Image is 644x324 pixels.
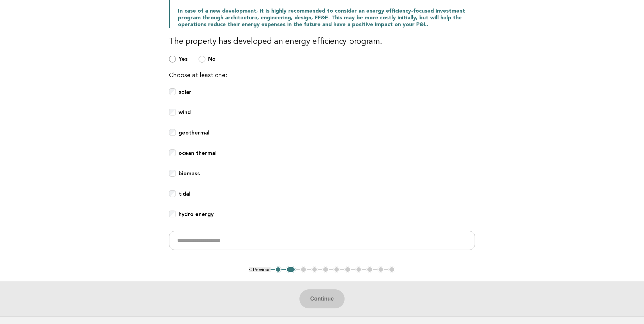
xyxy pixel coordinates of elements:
b: tidal [179,191,190,197]
b: wind [179,109,191,115]
p: In case of a new development, it is highly recommended to consider an energy efficiency-focused i... [178,8,475,28]
button: 1 [275,266,282,273]
b: ocean thermal [179,150,217,156]
b: geothermal [179,129,209,136]
b: Yes [179,56,188,62]
p: Choose at least one: [169,71,475,80]
b: solar [179,89,191,95]
b: No [208,56,216,62]
b: biomass [179,170,200,177]
button: 2 [286,266,296,273]
b: hydro energy [179,211,214,217]
h3: The property has developed an energy efficiency program. [169,36,475,47]
button: < Previous [249,267,270,272]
